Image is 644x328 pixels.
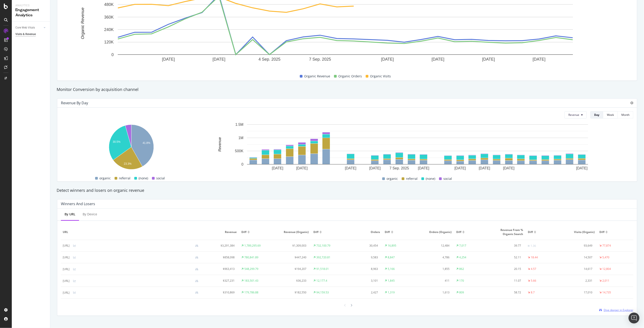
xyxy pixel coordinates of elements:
span: Diff [313,230,318,234]
div: $858,098 [206,255,235,259]
div: 4.57 [531,267,536,271]
text: 0 [241,162,243,166]
span: Organic Visits [370,74,391,79]
div: Engagement Analytics [15,7,46,18]
span: organic [387,176,398,181]
div: Visits & Revenue [15,32,36,37]
span: Dive deeper in Explorer [604,308,633,312]
div: 548,299.79 [244,267,258,271]
span: Orders [349,230,380,234]
text: [DATE] [213,57,226,62]
span: URL [63,230,201,234]
button: Revenue [565,111,587,119]
button: Week [603,111,618,119]
div: 780,841.89 [244,255,258,259]
div: By Device [83,212,97,216]
text: [DATE] [369,166,381,170]
div: 8,963 [349,267,378,271]
text: 7 Sep. 2025 [389,166,409,170]
div: 17,010 [564,290,593,295]
span: Diff [385,230,390,234]
div: Month [621,113,630,117]
div: 1,845 [388,279,395,283]
div: 732,100.79 [316,244,330,248]
div: 12,804 [602,267,611,271]
button: Month [618,111,633,119]
div: Open Intercom Messenger [629,313,639,323]
div: 12,484 [421,244,450,248]
span: Diff [599,230,604,234]
text: 480K [104,2,114,7]
div: 18.44 [531,255,538,259]
text: [DATE] [482,57,495,62]
div: Core Web Vitals [15,25,35,30]
img: Equal [528,245,530,247]
div: 5,166 [388,267,395,271]
div: $327,231 [206,279,235,283]
span: Revenue [206,230,237,234]
div: 1.36 [531,244,536,248]
span: Organic Revenue [304,74,330,79]
div: [URL] [63,244,70,248]
text: [DATE] [576,166,587,170]
div: By URL [65,212,75,216]
div: $36,233 [278,279,307,283]
div: Monitor Conversion by acquisition channel [54,87,640,93]
div: 9,583 [349,255,378,259]
text: 41.8% [143,142,150,145]
div: 2,427 [349,290,378,295]
text: 23.3% [124,162,132,166]
span: Orders (Organic) [421,230,452,234]
div: 8,847 [388,255,395,259]
div: $447,240 [278,255,307,259]
span: (none) [139,176,148,181]
text: 0 [111,52,114,57]
div: 16,895 [388,244,396,248]
text: 240K [104,27,114,32]
div: 1,319 [388,290,395,295]
a: Dive deeper in Explorer [599,308,633,312]
div: 2,011 [602,279,609,283]
div: 14,507 [564,255,593,259]
div: 8.7 [531,290,535,295]
div: 52.11 [492,255,521,259]
span: organic [100,176,111,181]
div: [URL] [63,291,70,295]
div: 392,720.81 [316,255,330,259]
div: 39.77 [492,244,521,248]
div: 91,518.01 [316,267,329,271]
button: Day [590,111,603,119]
text: [DATE] [432,57,445,62]
text: 30.5% [113,140,120,144]
text: [DATE] [454,166,466,170]
text: [DATE] [479,166,490,170]
div: 30,454 [349,244,378,248]
text: [DATE] [296,166,308,170]
span: Revenue [568,113,579,117]
text: [DATE] [418,166,429,170]
div: 94,159.53 [316,290,329,295]
span: social [156,176,165,181]
div: 12,177.4 [316,279,327,283]
div: 2,331 [564,279,593,283]
div: Revenue by Day [61,101,88,105]
span: referral [119,176,131,181]
text: [DATE] [272,166,283,170]
text: 360K [104,15,114,19]
div: $310,869 [206,290,235,295]
text: 1M [238,136,243,140]
div: 77,874 [602,244,611,248]
div: 183,501.43 [244,279,258,283]
text: 4 Sep. 2025 [259,57,281,62]
div: 20.15 [492,267,521,271]
text: 500K [235,149,244,153]
div: Week [607,113,614,117]
div: Winners And Losers [61,202,95,206]
span: referral [406,176,418,181]
svg: A chart. [204,122,631,172]
div: $1,309,003 [278,244,307,248]
div: Day [594,113,599,117]
div: 809 [459,290,464,295]
div: $182,550 [278,290,307,295]
text: [DATE] [345,166,356,170]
